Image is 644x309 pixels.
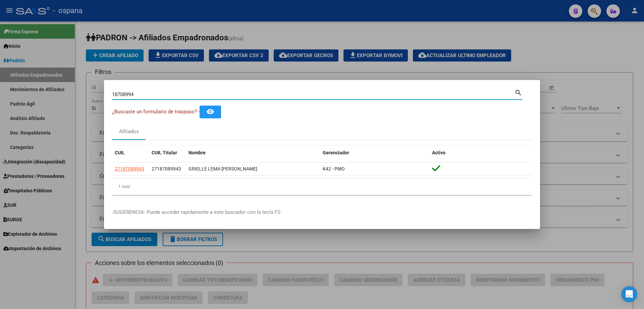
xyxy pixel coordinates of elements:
[149,146,186,160] datatable-header-cell: CUIL Titular
[621,286,637,302] div: Open Intercom Messenger
[515,88,522,96] mat-icon: search
[323,150,349,155] span: Gerenciador
[152,166,181,171] span: 27187089943
[112,109,200,115] span: ¿Buscaste un formulario de traspaso? -
[112,146,149,160] datatable-header-cell: CUIL
[112,178,532,195] div: 1 total
[152,150,177,155] span: CUIL Titular
[323,166,345,171] span: K42 - PMO
[186,146,320,160] datatable-header-cell: Nombre
[432,150,445,155] span: Activo
[119,128,139,136] div: Afiliados
[189,150,206,155] span: Nombre
[115,150,125,155] span: CUIL
[115,166,144,171] span: 27187089943
[206,108,214,116] mat-icon: remove_red_eye
[320,146,429,160] datatable-header-cell: Gerenciador
[429,146,532,160] datatable-header-cell: Activo
[112,208,532,216] p: -SUGERENCIA: Puede acceder rapidamente a este buscador con la tecla F2-
[189,165,317,173] div: GRIELLE LEMA [PERSON_NAME]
